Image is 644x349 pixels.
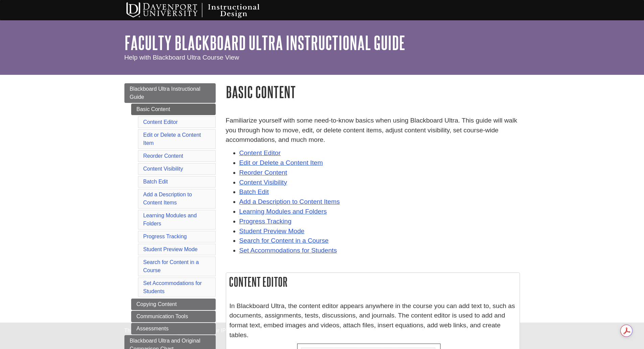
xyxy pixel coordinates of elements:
[121,2,283,19] img: Davenport University Instructional Design
[239,247,337,254] a: Set Accommodations for Students
[239,169,287,176] a: Reorder Content
[143,234,187,239] a: Progress Tracking
[143,246,198,252] a: Student Preview Mode
[239,237,329,244] a: Search for Content in a Course
[143,153,183,159] a: Reorder Content
[143,119,178,125] a: Content Editor
[143,192,192,205] a: Add a Description to Content Items
[239,179,287,186] a: Content Visibility
[230,301,516,340] p: In Blackboard Ultra, the content editor appears anywhere in the course you can add text to, such ...
[226,273,520,291] h2: Content Editor
[239,218,292,225] a: Progress Tracking
[143,280,202,294] a: Set Accommodations for Students
[239,227,305,235] a: Student Preview Mode
[124,54,239,61] span: Help with Blackboard Ultra Course View
[239,198,340,205] a: Add a Description to Content Items
[131,323,216,334] a: Assessments
[226,83,520,101] h1: Basic Content
[131,104,216,115] a: Basic Content
[239,208,327,215] a: Learning Modules and Folders
[239,188,269,195] a: Batch Edit
[124,32,405,53] a: Faculty Blackboard Ultra Instructional Guide
[143,166,183,172] a: Content Visibility
[143,179,168,184] a: Batch Edit
[131,311,216,322] a: Communication Tools
[130,86,200,100] span: Blackboard Ultra Instructional Guide
[239,159,323,166] a: Edit or Delete a Content Item
[143,259,199,273] a: Search for Content in a Course
[124,83,216,103] a: Blackboard Ultra Instructional Guide
[143,132,201,146] a: Edit or Delete a Content Item
[131,299,216,310] a: Copying Content
[239,149,281,156] a: Content Editor
[226,116,520,145] p: Familiarize yourself with some need-to-know basics when using Blackboard Ultra. This guide will w...
[143,213,197,226] a: Learning Modules and Folders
